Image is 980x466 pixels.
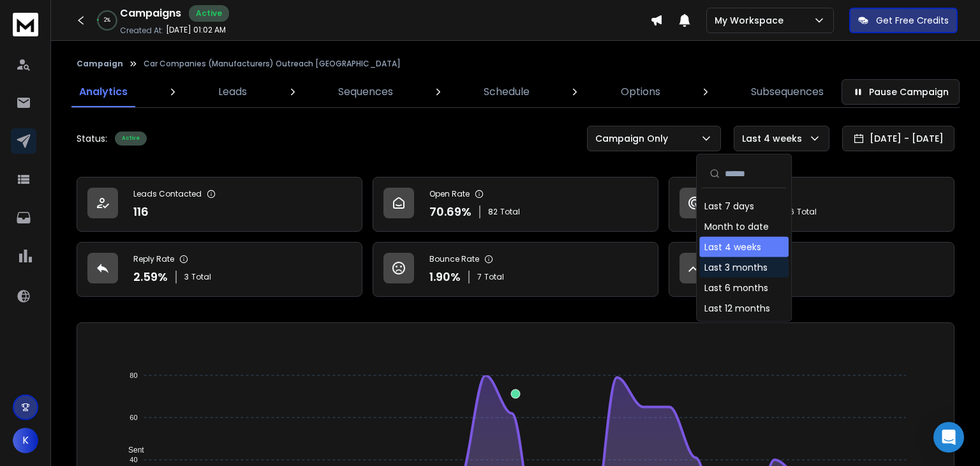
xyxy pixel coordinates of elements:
p: Campaign Only [595,132,673,145]
div: Active [115,132,147,146]
p: Options [621,84,660,100]
a: Analytics [71,77,135,107]
p: [DATE] 01:02 AM [166,25,226,35]
a: Opportunities0$0 [669,242,954,297]
span: Sent [119,446,144,455]
span: 82 [488,207,498,217]
div: Month to date [704,220,769,233]
button: K [13,428,38,453]
a: Leads [211,77,255,107]
p: 1.90 % [429,268,461,286]
div: Last 4 weeks [704,241,761,253]
span: Total [484,272,504,282]
a: Schedule [476,77,537,107]
span: Total [797,207,817,217]
span: 3 [184,272,189,282]
p: Subsequences [751,84,824,100]
span: Total [191,272,211,282]
h1: Campaigns [120,6,181,21]
button: Get Free Credits [849,8,958,33]
p: Bounce Rate [429,254,479,264]
button: Pause Campaign [842,79,960,105]
p: Analytics [79,84,128,100]
a: Reply Rate2.59%3Total [77,242,362,297]
div: Open Intercom Messenger [933,422,964,453]
span: 7 [477,272,482,282]
div: Active [189,5,229,22]
p: Car Companies (Manufacturers) Outreach [GEOGRAPHIC_DATA] [144,59,401,69]
a: Leads Contacted116 [77,177,362,232]
tspan: 80 [130,372,137,379]
p: Leads [218,84,247,100]
div: Last 3 months [704,261,768,274]
p: Sequences [338,84,393,100]
a: Options [613,77,668,107]
div: Last 12 months [704,302,770,315]
div: Last 7 days [704,200,754,213]
p: Leads Contacted [133,189,202,199]
p: Status: [77,132,107,145]
p: 2 % [104,17,110,24]
button: [DATE] - [DATE] [842,126,954,151]
p: Schedule [484,84,530,100]
tspan: 60 [130,414,137,421]
a: Click Rate65.52%76Total [669,177,954,232]
a: Sequences [330,77,401,107]
p: Last 4 weeks [742,132,807,145]
p: Get Free Credits [876,14,949,27]
p: Reply Rate [133,254,174,264]
img: logo [13,13,38,36]
a: Subsequences [743,77,831,107]
p: Open Rate [429,189,470,199]
p: 116 [133,203,149,221]
tspan: 40 [130,456,137,463]
p: My Workspace [715,14,789,27]
a: Open Rate70.69%82Total [373,177,658,232]
span: Total [500,207,520,217]
div: Last 6 months [704,282,768,294]
p: 2.59 % [133,268,168,286]
a: Bounce Rate1.90%7Total [373,242,658,297]
button: Campaign [77,59,123,69]
p: 70.69 % [429,203,471,221]
p: Created At: [120,26,163,36]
